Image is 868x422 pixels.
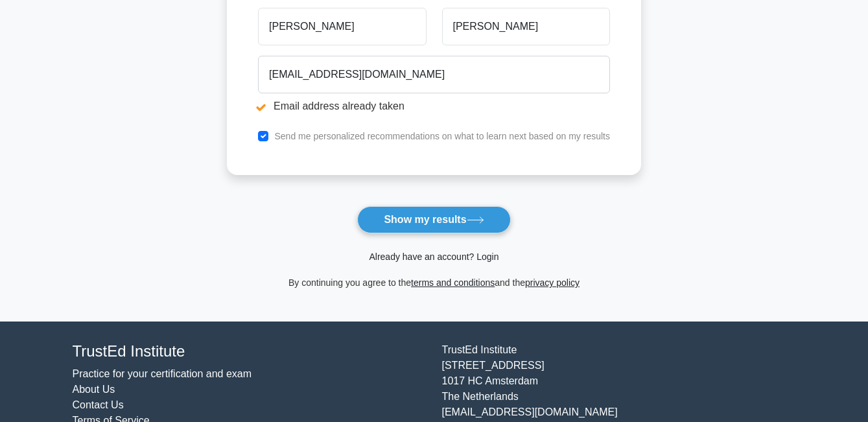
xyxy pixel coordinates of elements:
[357,206,510,233] button: Show my results
[258,8,426,45] input: First name
[274,131,610,141] label: Send me personalized recommendations on what to learn next based on my results
[525,277,580,288] a: privacy policy
[442,8,610,45] input: Last name
[258,56,610,93] input: Email
[219,275,649,290] div: By continuing you agree to the and the
[73,342,427,361] h4: TrustEd Institute
[258,99,610,114] li: Email address already taken
[369,252,499,262] a: Already have an account? Login
[73,368,252,379] a: Practice for your certification and exam
[73,384,115,395] a: About Us
[73,399,124,410] a: Contact Us
[411,277,495,288] a: terms and conditions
